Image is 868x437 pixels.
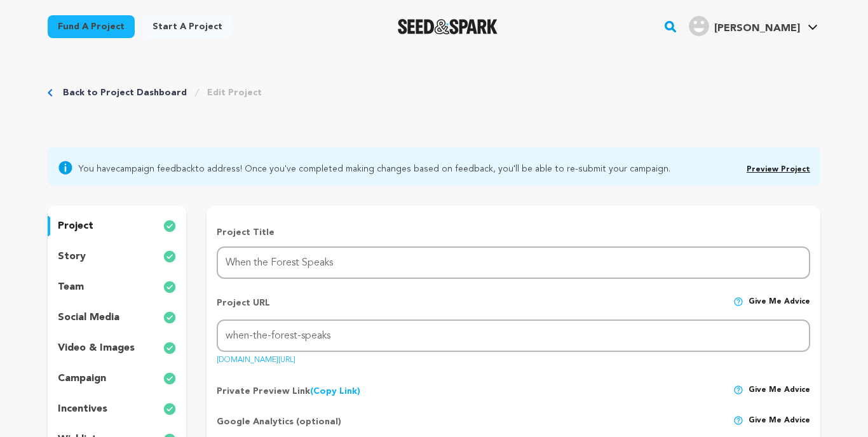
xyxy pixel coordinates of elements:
a: Seed&Spark Homepage [398,19,498,34]
a: Fund a project [48,15,135,38]
img: help-circle.svg [733,297,743,307]
span: Brayden B.'s Profile [686,13,820,40]
img: check-circle-full.svg [163,218,176,234]
button: project [48,216,186,236]
button: team [48,277,186,297]
img: check-circle-full.svg [163,401,176,417]
span: [PERSON_NAME] [714,24,800,34]
p: Project URL [217,297,270,319]
span: Give me advice [749,297,810,319]
a: (Copy Link) [310,387,360,396]
p: video & images [58,340,135,356]
img: Seed&Spark Logo Dark Mode [398,19,498,34]
input: Project URL [217,319,810,352]
div: Breadcrumb [48,86,262,99]
img: help-circle.svg [733,415,743,426]
a: Back to Project Dashboard [63,86,187,99]
input: Project Name [217,246,810,279]
img: check-circle-full.svg [163,371,176,386]
a: Preview Project [747,166,810,173]
span: You have to address! Once you've completed making changes based on feedback, you'll be able to re... [78,160,670,175]
a: Brayden B.'s Profile [686,13,820,36]
div: Brayden B.'s Profile [689,16,800,36]
p: campaign [58,371,106,386]
p: project [58,218,93,234]
button: social media [48,307,186,328]
p: team [58,279,84,295]
img: user.png [689,16,709,36]
img: help-circle.svg [733,385,743,395]
span: Give me advice [749,385,810,398]
a: Edit Project [207,86,262,99]
p: social media [58,310,119,325]
a: Start a project [142,15,233,38]
button: story [48,246,186,267]
button: video & images [48,338,186,358]
p: story [58,249,86,264]
button: campaign [48,368,186,389]
img: check-circle-full.svg [163,310,176,325]
a: campaign feedback [116,165,195,173]
a: [DOMAIN_NAME][URL] [217,351,295,364]
p: Project Title [217,226,810,239]
p: incentives [58,401,107,417]
button: incentives [48,399,186,419]
p: Private Preview Link [217,385,360,398]
img: check-circle-full.svg [163,279,176,295]
img: check-circle-full.svg [163,340,176,356]
img: check-circle-full.svg [163,249,176,264]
